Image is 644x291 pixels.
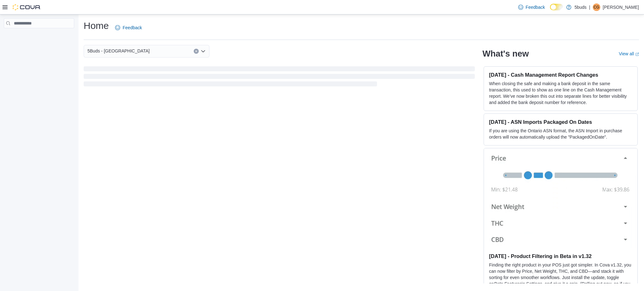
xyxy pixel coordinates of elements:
em: Beta Features [494,281,522,286]
a: Feedback [516,1,547,14]
img: Cova [13,4,41,10]
h2: What's new [482,49,529,59]
input: Dark Mode [550,4,563,10]
span: Loading [84,68,475,88]
h1: Home [84,19,109,32]
p: | [589,3,590,11]
h3: [DATE] - Product Filtering in Beta in v1.32 [489,253,632,259]
h3: [DATE] - ASN Imports Packaged On Dates [489,119,632,125]
button: Clear input [194,49,199,54]
span: Feedback [123,25,142,31]
a: Feedback [113,21,144,34]
p: When closing the safe and making a bank deposit in the same transaction, this used to show as one... [489,80,632,106]
button: Open list of options [201,49,206,54]
div: Cheyanne Gauthier [593,3,600,11]
span: Feedback [526,4,545,10]
h3: [DATE] - Cash Management Report Changes [489,72,632,78]
span: CG [594,3,599,11]
svg: External link [635,52,639,56]
a: View allExternal link [619,51,639,56]
p: [PERSON_NAME] [603,3,639,11]
p: If you are using the Ontario ASN format, the ASN Import in purchase orders will now automatically... [489,128,632,140]
span: 5Buds - [GEOGRAPHIC_DATA] [87,47,150,55]
p: 5buds [575,3,586,11]
nav: Complex example [4,30,74,45]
